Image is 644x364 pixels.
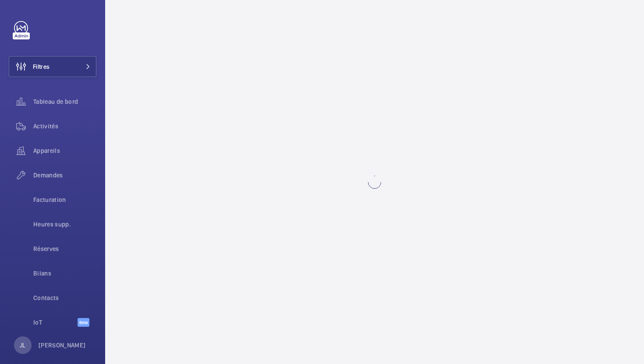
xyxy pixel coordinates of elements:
[20,341,25,350] p: JL
[33,171,96,180] span: Demandes
[33,97,96,106] span: Tableau de bord
[39,341,86,350] p: [PERSON_NAME]
[33,244,96,253] span: Réserves
[33,269,96,278] span: Bilans
[33,146,96,155] span: Appareils
[33,220,96,229] span: Heures supp.
[33,62,50,71] span: Filtres
[33,293,96,302] span: Contacts
[33,122,96,131] span: Activités
[9,56,96,77] button: Filtres
[33,195,96,204] span: Facturation
[78,318,89,327] span: Beta
[33,318,78,327] span: IoT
